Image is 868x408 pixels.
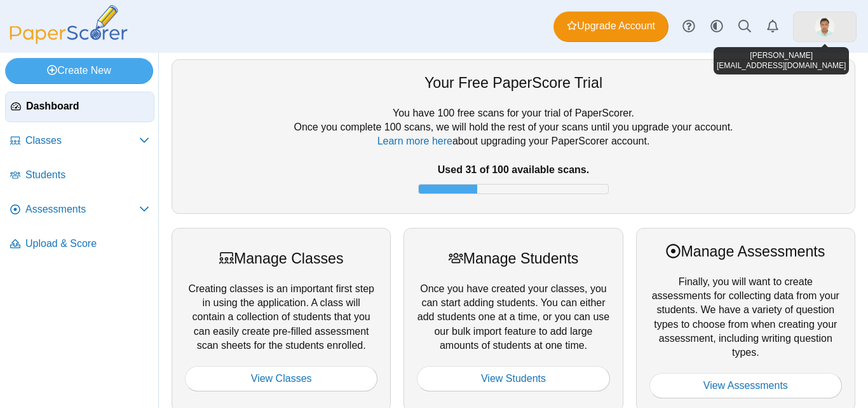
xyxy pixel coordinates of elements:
div: [PERSON_NAME] [EMAIL_ADDRESS][DOMAIN_NAME] [714,47,849,75]
b: Used 31 of 100 available scans. [438,164,589,175]
a: ps.qM1w65xjLpOGVUdR [793,11,857,42]
a: Dashboard [5,92,154,122]
a: Upload & Score [5,229,154,260]
a: Assessments [5,195,154,225]
span: Dashboard [26,99,149,113]
span: Students [25,168,149,182]
div: Manage Students [417,248,609,269]
span: Classes [25,134,139,148]
span: Upload & Score [25,237,149,251]
img: ps.qM1w65xjLpOGVUdR [815,17,835,37]
a: View Assessments [649,373,842,398]
a: PaperScorer [5,35,132,46]
div: You have 100 free scans for your trial of PaperScorer. Once you complete 100 scans, we will hold ... [185,106,842,200]
a: Upgrade Account [553,11,668,42]
a: Alerts [759,13,787,41]
a: View Students [417,366,609,391]
a: View Classes [185,366,377,391]
div: Manage Classes [185,248,377,269]
div: Your Free PaperScore Trial [185,73,842,93]
img: PaperScorer [5,5,132,44]
span: Assessments [25,202,139,216]
a: Learn more here [377,136,452,146]
div: Manage Assessments [649,241,842,262]
span: adonis maynard pilongo [815,17,835,37]
a: Create New [5,58,153,83]
span: Upgrade Account [567,19,655,33]
a: Classes [5,126,154,157]
a: Students [5,160,154,191]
